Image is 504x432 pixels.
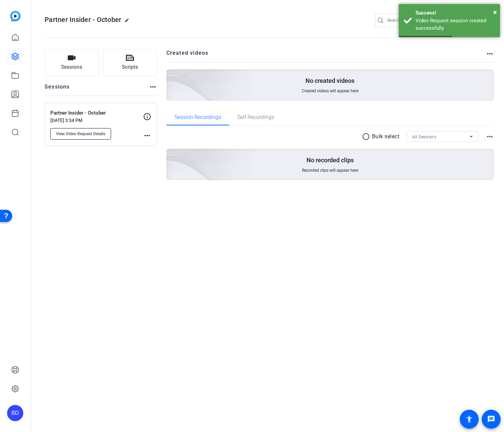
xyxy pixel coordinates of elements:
[465,415,473,423] mat-icon: accessibility
[306,77,354,85] p: No created videos
[302,168,358,173] span: Recorded clips will appear here
[362,133,372,141] mat-icon: radio_button_unchecked
[61,63,82,71] span: Sessions
[56,131,105,137] span: View Video Request Details
[302,88,359,94] span: Created videos will appear here
[122,63,138,71] span: Scripts
[91,2,252,149] img: Creted videos background
[125,18,133,26] mat-icon: edit
[493,7,497,17] button: Close
[45,49,99,76] button: Sessions
[50,128,111,140] button: View Video Request Details
[143,131,151,140] mat-icon: more_horiz
[487,415,495,423] mat-icon: message
[175,115,221,120] span: Session Recordings
[486,133,494,141] mat-icon: more_horiz
[50,109,143,117] p: Partner Insider - October
[372,133,400,141] p: Bulk select
[45,16,121,24] span: Partner Insider - October
[149,83,157,91] mat-icon: more_horiz
[50,118,143,123] p: [DATE] 3:34 PM
[493,8,497,16] span: ×
[486,50,494,58] mat-icon: more_horiz
[237,115,274,120] span: Self Recordings
[10,11,21,21] img: blue-gradient.svg
[387,16,448,24] input: Search
[7,405,23,421] div: BD
[91,82,252,229] img: embarkstudio-empty-session.png
[412,135,436,139] span: All Sessions
[416,9,495,17] div: Success!
[103,49,157,76] button: Scripts
[45,83,70,96] h2: Sessions
[416,17,495,32] div: Video Request session created successfully
[307,156,354,164] p: No recorded clips
[166,49,486,62] h2: Created videos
